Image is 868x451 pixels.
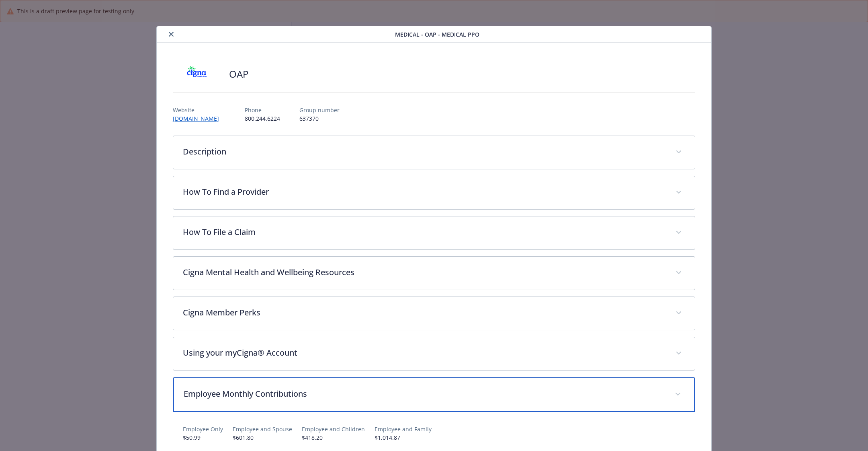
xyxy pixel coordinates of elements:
div: Cigna Member Perks [173,297,695,330]
p: $418.20 [302,433,365,442]
p: Employee and Family [375,425,432,433]
div: Using your myCigna® Account [173,337,695,370]
p: Description [183,146,666,158]
img: CIGNA [173,62,221,86]
p: 800.244.6224 [245,114,280,123]
p: Employee and Children [302,425,365,433]
p: Phone [245,106,280,114]
p: Employee and Spouse [233,425,292,433]
h2: OAP [229,67,248,81]
p: $50.99 [183,433,223,442]
p: How To Find a Provider [183,186,666,198]
p: Cigna Member Perks [183,307,666,319]
div: How To File a Claim [173,216,695,249]
p: Using your myCigna® Account [183,347,666,359]
p: $601.80 [233,433,292,442]
p: Cigna Mental Health and Wellbeing Resources [183,266,666,278]
p: Website [173,106,225,114]
span: Medical - OAP - Medical PPO [395,30,479,39]
a: [DOMAIN_NAME] [173,115,225,122]
p: How To File a Claim [183,226,666,238]
p: Employee Monthly Contributions [184,388,665,400]
div: Description [173,136,695,169]
p: Group number [299,106,340,114]
div: How To Find a Provider [173,176,695,209]
p: 637370 [299,114,340,123]
p: Employee Only [183,425,223,433]
p: $1,014.87 [375,433,432,442]
button: close [166,29,176,39]
div: Cigna Mental Health and Wellbeing Resources [173,257,695,290]
div: Employee Monthly Contributions [173,377,695,412]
